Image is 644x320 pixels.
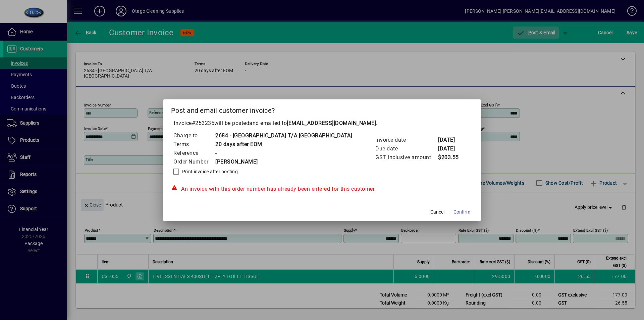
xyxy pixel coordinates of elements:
[453,209,470,216] span: Confirm
[438,153,465,162] td: $203.55
[215,131,352,140] td: 2684 - [GEOGRAPHIC_DATA] T/A [GEOGRAPHIC_DATA]
[215,140,352,149] td: 20 days after EOM
[171,185,473,193] div: An invoice with this order number has already been entered for this customer.
[375,144,438,153] td: Due date
[375,136,438,144] td: Invoice date
[215,149,352,157] td: -
[249,120,376,126] span: and emailed to
[375,153,438,162] td: GST inclusive amount
[287,120,376,126] b: [EMAIL_ADDRESS][DOMAIN_NAME]
[438,136,465,144] td: [DATE]
[171,119,473,127] p: Invoice will be posted .
[215,157,352,166] td: [PERSON_NAME]
[438,144,465,153] td: [DATE]
[163,99,481,119] h2: Post and email customer invoice?
[173,149,215,157] td: Reference
[427,206,448,218] button: Cancel
[192,120,215,126] span: #253235
[430,209,444,216] span: Cancel
[173,131,215,140] td: Charge to
[451,206,473,218] button: Confirm
[181,168,238,175] label: Print invoice after posting
[173,140,215,149] td: Terms
[173,157,215,166] td: Order Number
